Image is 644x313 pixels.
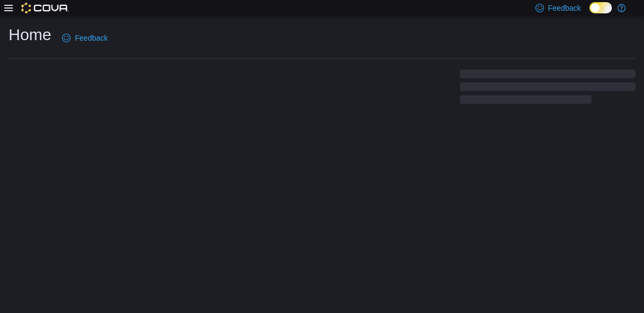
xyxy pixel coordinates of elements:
span: Dark Mode [589,13,590,14]
img: Cova [21,3,69,13]
a: Feedback [58,27,112,49]
input: Dark Mode [589,2,612,13]
span: Feedback [75,33,108,43]
h1: Home [9,24,51,45]
span: Loading [460,72,635,106]
span: Feedback [548,3,581,13]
